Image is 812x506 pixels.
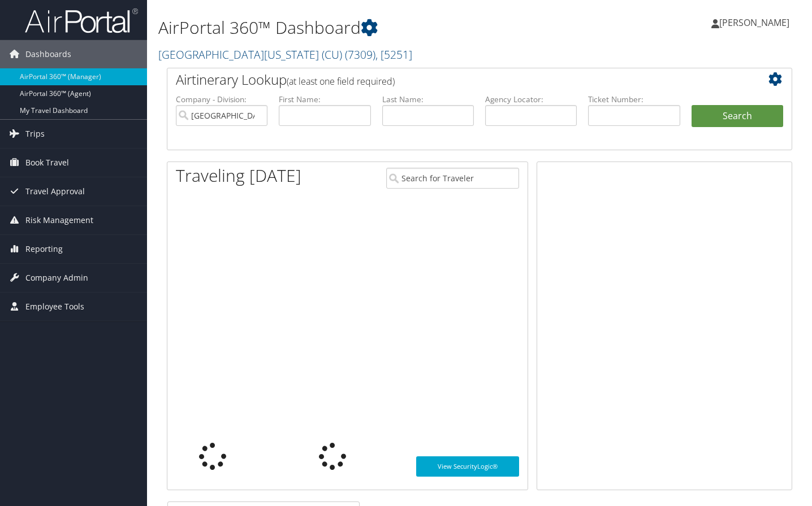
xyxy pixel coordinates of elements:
span: (at least one field required) [287,75,395,88]
h1: Traveling [DATE] [176,164,301,187]
label: First Name: [279,94,370,105]
label: Ticket Number: [588,94,680,105]
span: Book Travel [25,149,69,177]
span: Dashboards [25,40,71,68]
span: Employee Tools [25,293,84,321]
span: , [ 5251 ] [375,47,412,62]
a: View SecurityLogic® [416,456,519,477]
label: Last Name: [382,94,474,105]
a: [PERSON_NAME] [711,6,801,40]
span: Reporting [25,235,63,263]
span: Risk Management [25,206,93,234]
input: Search for Traveler [386,168,519,189]
button: Search [692,105,783,128]
label: Company - Division: [176,94,267,105]
span: [PERSON_NAME] [719,16,789,29]
span: Travel Approval [25,177,85,206]
span: Company Admin [25,264,88,292]
h1: AirPortal 360™ Dashboard [158,16,586,40]
a: [GEOGRAPHIC_DATA][US_STATE] (CU) [158,47,412,62]
img: airportal-logo.png [25,7,138,34]
label: Agency Locator: [485,94,577,105]
span: ( 7309 ) [345,47,375,62]
h2: Airtinerary Lookup [176,70,731,89]
span: Trips [25,120,45,148]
